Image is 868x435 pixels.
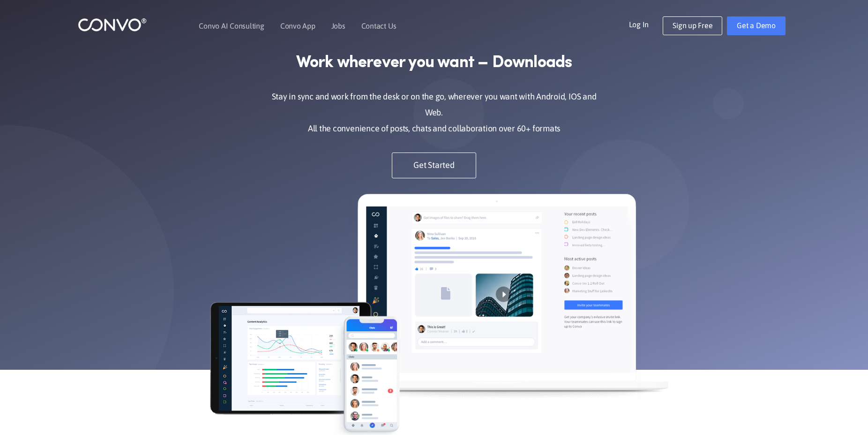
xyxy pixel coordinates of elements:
[629,16,663,31] a: Log In
[296,53,572,73] strong: Work wherever you want – Downloads
[361,22,397,30] a: Contact Us
[392,153,476,178] a: Get Started
[663,16,722,35] a: Sign up Free
[727,16,786,35] a: Get a Demo
[199,22,264,30] a: Convo AI Consulting
[78,17,147,32] img: logo_1.png
[263,89,605,136] p: Stay in sync and work from the desk or on the go, wherever you want with Android, IOS and Web. Al...
[280,22,315,30] a: Convo App
[711,86,747,122] img: shape_not_found
[331,22,345,30] a: Jobs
